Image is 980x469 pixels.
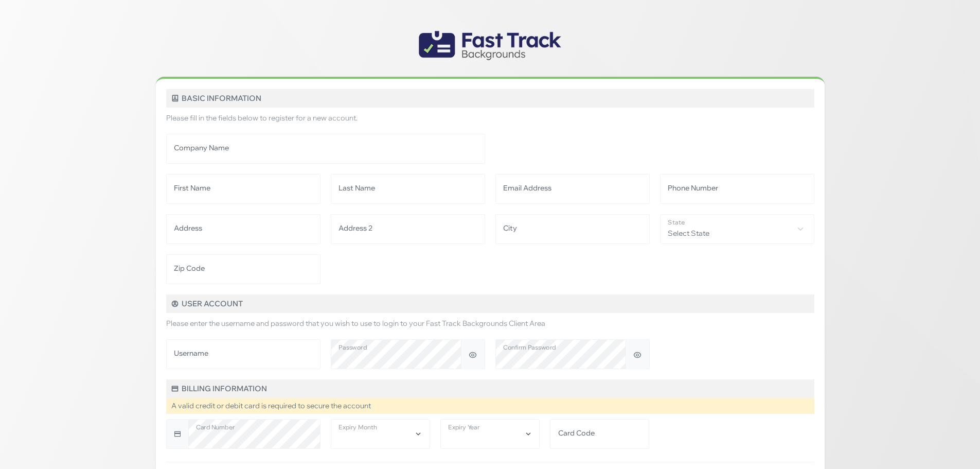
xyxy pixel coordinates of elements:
div: A valid credit or debit card is required to secure the account [166,398,814,414]
span: Select State [661,215,814,242]
p: Please enter the username and password that you wish to use to login to your Fast Track Backgroun... [166,318,814,329]
h5: Billing Information [166,379,814,398]
span: Select State [660,214,814,244]
h5: Basic Information [166,89,814,108]
p: Please fill in the fields below to register for a new account. [166,113,814,124]
h5: User Account [166,294,814,313]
